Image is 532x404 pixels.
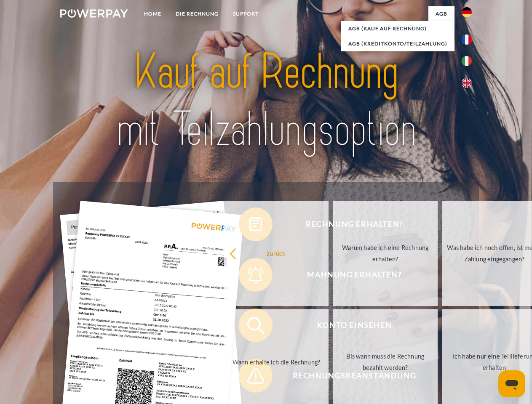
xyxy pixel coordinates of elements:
div: Warum habe ich eine Rechnung erhalten? [338,242,433,265]
img: en [462,78,472,88]
img: logo-powerpay-white.svg [60,9,128,18]
a: DIE RECHNUNG [168,6,226,21]
a: Home [137,6,168,21]
iframe: Schaltfläche zum Öffnen des Messaging-Fensters [498,370,525,397]
a: AGB (Kreditkonto/Teilzahlung) [341,36,454,51]
a: SUPPORT [226,6,266,21]
div: zurück [229,247,324,259]
a: AGB (Kauf auf Rechnung) [341,21,454,36]
div: Wann erhalte ich die Rechnung? [229,356,324,367]
div: Bis wann muss die Rechnung bezahlt werden? [338,351,433,373]
img: it [462,56,472,66]
img: de [462,7,472,17]
a: agb [428,6,454,21]
img: title-powerpay_de.svg [80,40,452,161]
img: fr [462,35,472,45]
